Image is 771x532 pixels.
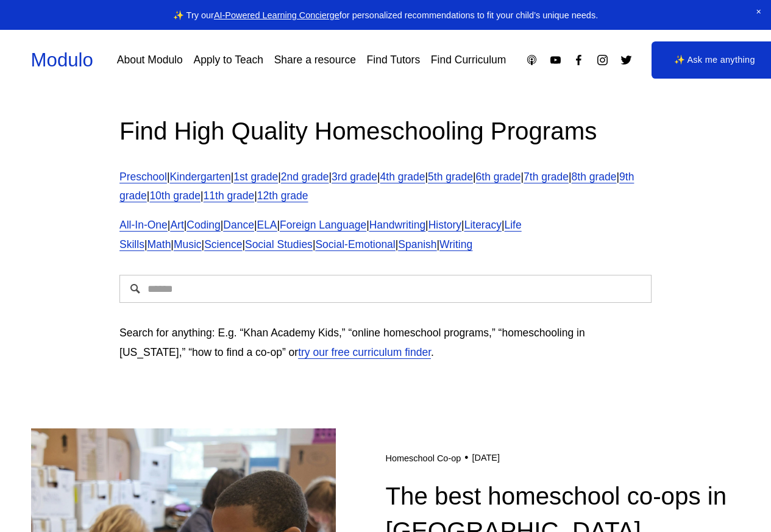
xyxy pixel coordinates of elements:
a: 3rd grade [332,171,377,183]
p: | | | | | | | | | | | | | [119,168,652,206]
a: Find Curriculum [431,49,506,71]
a: 1st grade [233,171,278,183]
a: 8th grade [572,171,617,183]
time: [DATE] [472,453,500,463]
h2: Find High Quality Homeschooling Programs [119,116,652,148]
a: try our free curriculum finder [298,346,431,358]
a: History [428,219,461,231]
a: Writing [439,238,472,250]
a: Preschool [119,171,167,183]
a: Kindergarten [169,171,230,183]
a: Handwriting [369,219,425,231]
a: Modulo [31,49,93,71]
a: 12th grade [257,190,308,202]
input: Search [119,275,652,303]
a: Coding [187,219,220,231]
a: Music [174,238,202,250]
a: About Modulo [117,49,183,71]
a: Life Skills [119,219,522,250]
a: Twitter [620,54,633,66]
a: Instagram [596,54,609,66]
a: 10th grade [149,190,201,202]
a: Homeschool Co-op [385,453,461,463]
a: Find Tutors [367,49,421,71]
a: All-In-One [119,219,168,231]
a: Foreign Language [280,219,366,231]
a: 2nd grade [281,171,329,183]
a: Facebook [572,54,585,66]
a: 5th grade [428,171,473,183]
a: 7th grade [524,171,569,183]
p: | | | | | | | | | | | | | | | | [119,216,652,254]
a: Science [204,238,242,250]
a: AI-Powered Learning Concierge [214,10,339,20]
a: Share a resource [274,49,356,71]
p: Search for anything: E.g. “Khan Academy Kids,” “online homeschool programs,” “homeschooling in [U... [119,324,652,362]
a: Math [147,238,171,250]
a: 11th grade [204,190,255,202]
a: Apple Podcasts [525,54,538,66]
a: 4th grade [380,171,425,183]
a: 6th grade [476,171,521,183]
a: Literacy [464,219,502,231]
a: Social-Emotional [315,238,395,250]
a: Art [170,219,183,231]
a: Dance [223,219,254,231]
a: Spanish [398,238,436,250]
a: ELA [257,219,277,231]
a: Apply to Teach [193,49,263,71]
a: Social Studies [245,238,313,250]
a: YouTube [549,54,562,66]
